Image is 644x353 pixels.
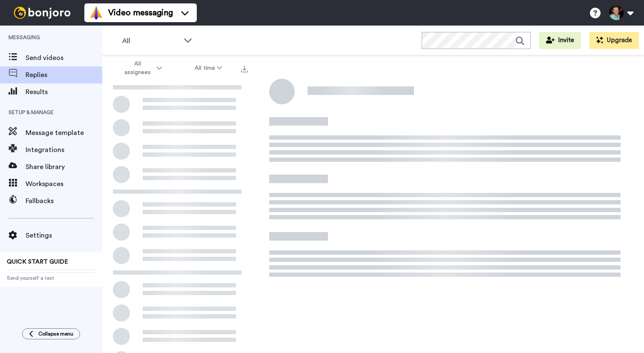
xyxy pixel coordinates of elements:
[239,62,250,75] button: Export all results that match these filters now.
[26,196,102,206] span: Fallbacks
[26,87,102,97] span: Results
[26,70,102,80] span: Replies
[89,6,103,20] img: vm-color.svg
[178,60,239,76] button: All time
[26,162,102,172] span: Share library
[26,128,102,138] span: Message template
[122,36,179,46] span: All
[121,60,155,77] span: All assignees
[26,230,102,241] span: Settings
[26,53,102,63] span: Send videos
[10,7,74,19] img: bj-logo-header-white.svg
[108,7,173,19] span: Video messaging
[26,145,102,155] span: Integrations
[38,330,73,337] span: Collapse menu
[22,328,80,339] button: Collapse menu
[589,32,639,49] button: Upgrade
[7,275,95,281] span: Send yourself a test
[241,66,248,72] img: export.svg
[26,179,102,189] span: Workspaces
[539,32,581,49] button: Invite
[104,56,178,80] button: All assignees
[7,259,68,265] span: QUICK START GUIDE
